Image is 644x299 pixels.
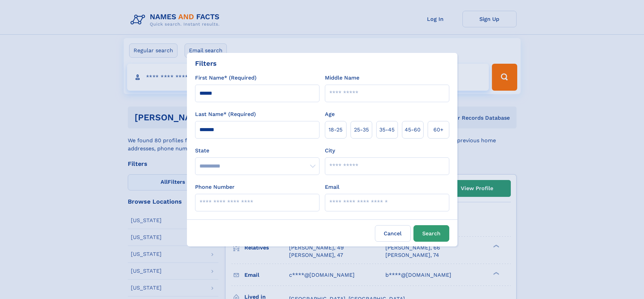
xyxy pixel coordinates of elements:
label: Middle Name [325,74,359,82]
span: 25‑35 [354,126,369,134]
span: 45‑60 [405,126,421,134]
span: 35‑45 [379,126,395,134]
label: Cancel [375,225,411,242]
button: Search [413,225,449,242]
label: State [195,147,319,155]
label: First Name* (Required) [195,74,257,82]
label: City [325,147,335,155]
label: Last Name* (Required) [195,110,256,118]
span: 60+ [433,126,444,134]
div: Filters [195,58,217,68]
label: Email [325,183,339,191]
label: Phone Number [195,183,235,191]
span: 18‑25 [329,126,342,134]
label: Age [325,110,335,118]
